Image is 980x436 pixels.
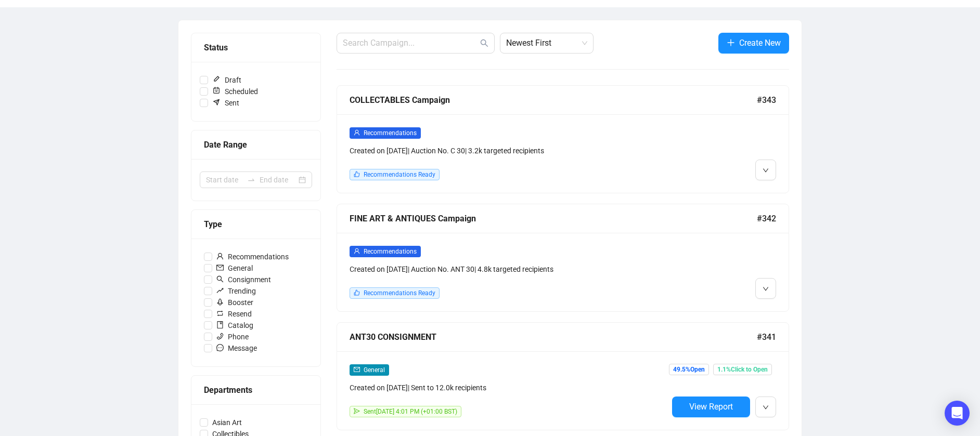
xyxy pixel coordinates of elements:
span: book [216,321,224,328]
input: Start date [206,174,243,186]
button: View Report [672,397,750,417]
a: FINE ART & ANTIQUES Campaign#342userRecommendationsCreated on [DATE]| Auction No. ANT 30| 4.8k ta... [337,204,789,312]
span: 1.1% Click to Open [713,364,772,375]
span: #343 [757,94,776,107]
span: Consignment [212,274,275,285]
span: message [216,344,224,351]
span: Resend [212,308,256,320]
span: mail [354,366,360,373]
div: Type [204,218,308,231]
div: Date Range [204,138,308,151]
span: send [354,408,360,414]
span: Sent [DATE] 4:01 PM (+01:00 BST) [364,408,457,415]
span: #342 [757,212,776,225]
span: Recommendations [364,129,417,137]
span: Draft [208,74,246,86]
span: Recommendations [212,251,293,262]
span: down [763,404,769,411]
span: Trending [212,285,260,297]
span: to [247,176,255,184]
span: phone [216,333,224,340]
span: View Report [689,402,733,412]
input: End date [260,174,296,186]
span: #341 [757,331,776,343]
span: rocket [216,298,224,306]
div: Created on [DATE] | Sent to 12.0k recipients [350,382,668,393]
span: General [212,262,257,274]
span: Recommendations Ready [364,171,435,178]
span: retweet [216,310,224,317]
span: Scheduled [208,86,262,97]
span: user [216,253,224,260]
div: FINE ART & ANTIQUES Campaign [350,212,757,225]
a: COLLECTABLES Campaign#343userRecommendationsCreated on [DATE]| Auction No. C 30| 3.2k targeted re... [337,85,789,193]
span: 49.5% Open [669,364,709,375]
button: Create New [718,33,789,54]
div: Open Intercom Messenger [945,401,970,426]
span: Asian Art [208,417,246,428]
span: Catalog [212,320,257,331]
span: swap-right [247,176,255,184]
span: rise [216,287,224,294]
div: Status [204,41,308,54]
input: Search Campaign... [343,37,478,49]
span: Phone [212,331,253,342]
span: user [354,129,360,136]
span: like [354,289,360,296]
span: Recommendations [364,248,417,255]
span: down [763,286,769,292]
span: user [354,248,360,254]
span: down [763,167,769,174]
span: General [364,366,385,374]
div: Created on [DATE] | Auction No. ANT 30 | 4.8k targeted recipients [350,263,668,275]
div: Departments [204,384,308,397]
span: Booster [212,297,257,308]
div: ANT30 CONSIGNMENT [350,331,757,343]
span: Sent [208,97,243,109]
span: like [354,171,360,177]
span: Recommendations Ready [364,289,435,297]
span: plus [727,38,735,47]
span: Create New [739,36,781,49]
span: Message [212,342,261,354]
span: Newest First [506,33,587,53]
span: search [480,39,488,47]
a: ANT30 CONSIGNMENT#341mailGeneralCreated on [DATE]| Sent to 12.0k recipientssendSent[DATE] 4:01 PM... [337,322,789,430]
div: Created on [DATE] | Auction No. C 30 | 3.2k targeted recipients [350,145,668,156]
div: COLLECTABLES Campaign [350,94,757,107]
span: mail [216,264,224,271]
span: search [216,275,224,283]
